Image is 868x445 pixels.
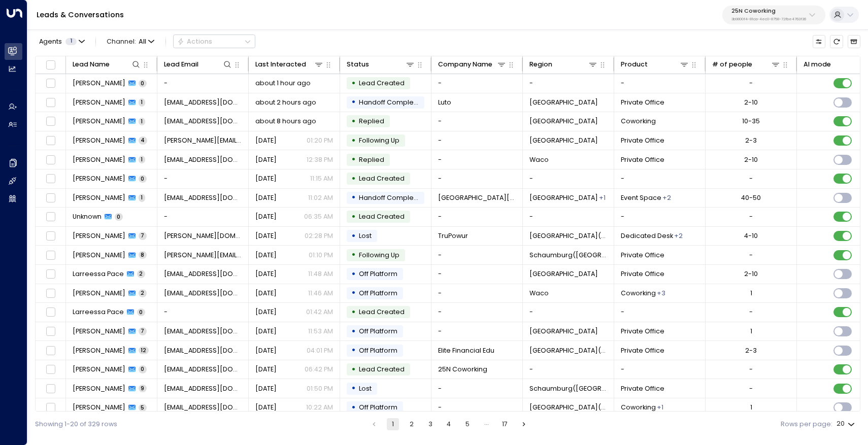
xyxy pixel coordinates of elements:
span: Replied [359,155,384,164]
div: • [351,362,356,378]
span: Toggle select row [45,78,56,89]
span: rschmit@niu.edu [164,193,242,202]
div: Lead Email [164,59,233,70]
span: Dedicated Desk [621,231,673,241]
span: ed@elitefinancialedu.com [164,346,242,355]
td: - [431,169,523,188]
span: egavin@datastewardpllc.com [164,384,242,393]
span: Toggle select row [45,306,56,318]
button: Archived Leads [848,35,860,48]
div: • [351,94,356,110]
span: Geneva [529,98,598,107]
span: 0 [139,365,147,373]
span: Unknown [73,212,102,221]
div: - [749,174,753,183]
span: John Swain [73,117,125,126]
span: Lead Created [359,212,405,221]
span: devinpagan@yahoo.com [164,155,242,164]
span: paulina@rockhaveninsurance.com [164,289,242,298]
td: - [431,284,523,303]
span: Toggle select row [45,364,56,375]
td: - [614,303,706,322]
div: Product [621,59,690,70]
div: Status [347,59,416,70]
span: Oct 13, 2025 [255,136,277,145]
p: 11:53 AM [308,327,333,336]
td: - [523,360,614,379]
span: 1 [139,98,145,106]
span: Oct 09, 2025 [255,269,277,279]
p: 11:48 AM [308,269,333,279]
span: Lost [359,384,372,393]
span: Private Office [621,327,664,336]
span: Frisco(TX) [529,346,608,355]
span: Frisco(TX) [529,403,608,412]
nav: pagination navigation [368,418,530,430]
span: Following Up [359,251,399,259]
button: Go to next page [518,418,530,430]
span: Toggle select row [45,230,56,242]
p: 11:15 AM [310,174,333,183]
span: allison.fox@trupowur.net [164,231,242,241]
span: Geneva [529,136,598,145]
span: Devin Nipppagan [73,155,125,164]
td: - [431,131,523,150]
td: - [614,74,706,93]
button: page 1 [387,418,399,430]
div: AI mode [804,59,831,70]
div: • [351,76,356,91]
span: Handoff Completed [359,98,425,107]
span: catherine.bilous@gmail.com [164,251,242,260]
button: Go to page 4 [443,418,455,430]
p: 01:50 PM [307,384,333,393]
span: Replied [359,117,384,125]
span: Rachel Schmit [73,193,125,202]
div: Lead Email [164,59,198,70]
div: # of people [712,59,781,70]
div: 2-10 [744,155,758,164]
div: - [749,212,753,221]
div: Showing 1-20 of 329 rows [35,420,117,429]
span: Private Office [621,155,664,164]
label: Rows per page: [781,420,832,429]
div: 2-10 [744,269,758,279]
span: Geneva [529,269,598,279]
span: Toggle select row [45,116,56,127]
span: Schaumburg(IL) [529,384,608,393]
button: Go to page 5 [461,418,474,430]
div: Schaumburg [599,193,606,202]
td: - [157,303,249,322]
span: Geneva [529,327,598,336]
td: - [431,398,523,417]
div: 2-3 [745,346,757,355]
div: 4-10 [744,231,758,241]
p: 11:46 AM [308,289,333,298]
div: Meeting Room,Private Office [674,231,683,241]
div: - [749,307,753,317]
div: Region [529,59,552,70]
span: 4 [139,136,147,144]
span: Toggle select row [45,192,56,204]
span: Katie Poole [73,136,125,145]
span: Toggle select row [45,383,56,395]
button: Channel:All [103,35,158,48]
td: - [431,208,523,226]
span: Oct 13, 2025 [255,174,277,183]
span: adesh1106@gmail.com [164,403,242,412]
div: • [351,343,356,358]
span: 1 [139,194,145,201]
span: Schaumburg(IL) [529,251,608,260]
div: Actions [177,38,212,46]
span: Off Platform [359,346,397,355]
span: Coworking [621,117,656,126]
span: Off Platform [359,289,397,297]
span: TruPowur [438,231,468,241]
td: - [431,150,523,169]
span: Sep 30, 2025 [255,384,277,393]
span: Toggle select row [45,345,56,356]
span: 1 [65,38,77,45]
span: Sloane Huber [73,365,125,374]
span: Lead Created [359,174,405,183]
span: js8044181@gmail.com [164,117,242,126]
span: Lead Created [359,365,405,373]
